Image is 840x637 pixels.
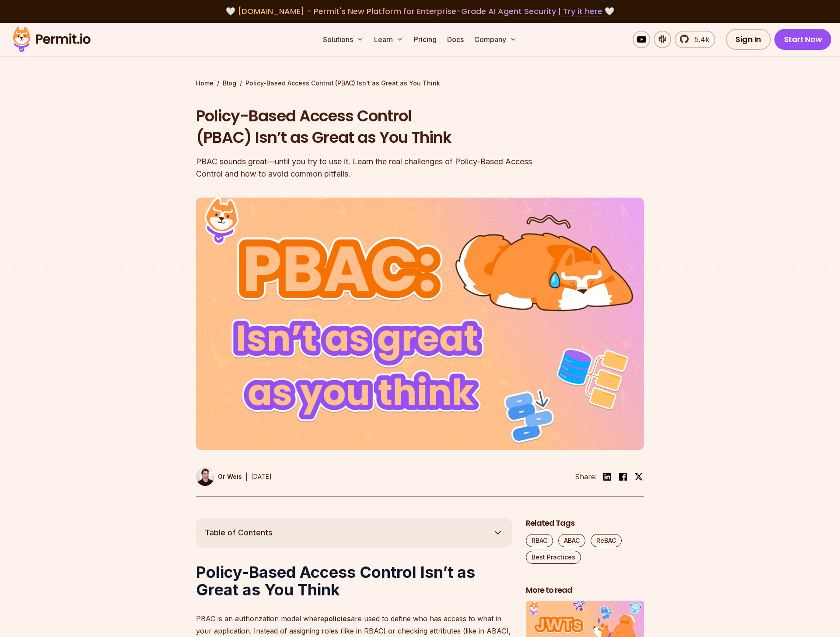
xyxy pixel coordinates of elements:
[526,551,581,564] a: Best Practices
[196,79,213,88] a: Home
[591,534,622,547] a: ReBAC
[324,614,351,623] strong: policies
[602,471,612,482] img: linkedin
[444,31,467,48] a: Docs
[196,518,512,548] button: Table of Contents
[471,31,520,48] button: Company
[21,5,819,18] div: 🤍 🤍
[196,79,644,88] div: / /
[196,467,214,486] img: Or Weis
[618,471,628,482] img: facebook
[575,471,597,482] li: Share:
[634,472,643,481] img: twitter
[9,25,94,54] img: Permit logo
[371,31,407,48] button: Learn
[238,6,602,17] span: [DOMAIN_NAME] - Permit's New Platform for Enterprise-Grade AI Agent Security |
[196,467,242,486] a: Or Weis
[526,534,553,547] a: RBAC
[558,534,585,547] a: ABAC
[563,6,602,17] a: Try it here
[410,31,440,48] a: Pricing
[223,79,236,88] a: Blog
[205,527,273,539] span: Table of Contents
[196,105,532,149] h1: Policy-Based Access Control (PBAC) Isn’t as Great as You Think
[526,518,644,529] h2: Related Tags
[196,156,532,180] div: PBAC sounds great—until you try to use it. Learn the real challenges of Policy-Based Access Contr...
[526,585,644,596] h2: More to read
[218,472,242,481] p: Or Weis
[196,563,512,598] h1: Policy-Based Access Control Isn’t as Great as You Think
[251,473,272,480] time: [DATE]
[245,471,248,482] div: |
[726,29,771,50] a: Sign In
[675,31,715,48] a: 5.4k
[774,29,832,50] a: Start Now
[319,31,367,48] button: Solutions
[196,198,644,450] img: Policy-Based Access Control (PBAC) Isn’t as Great as You Think
[689,34,709,45] span: 5.4k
